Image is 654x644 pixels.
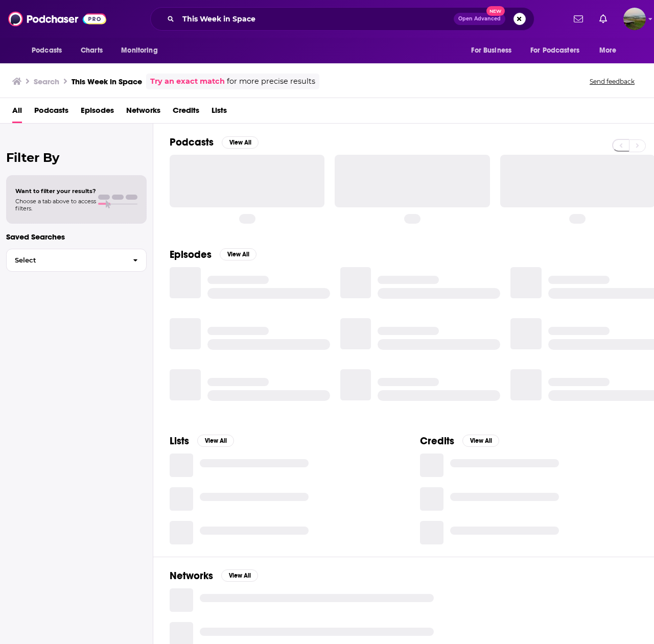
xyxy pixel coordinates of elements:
a: Try an exact match [150,76,225,87]
button: open menu [25,41,75,60]
span: Monitoring [121,43,157,58]
p: Saved Searches [6,232,147,242]
a: Networks [126,102,160,123]
a: PodcastsView All [170,136,259,149]
a: Lists [212,102,227,123]
span: Want to filter your results? [15,187,96,195]
h2: Episodes [170,248,212,261]
span: Logged in as hlrobbins [623,8,646,30]
span: More [599,43,617,58]
button: open menu [464,41,524,60]
a: ListsView All [170,435,234,447]
a: CreditsView All [420,435,499,447]
span: for more precise results [227,76,315,87]
img: User Profile [623,8,646,30]
img: Podchaser - Follow, Share and Rate Podcasts [8,9,106,29]
button: Send feedback [587,77,638,86]
span: Choose a tab above to access filters. [15,198,96,212]
input: Search podcasts, credits, & more... [178,11,454,27]
span: Charts [81,43,103,58]
button: View All [197,435,234,447]
button: Select [6,249,147,272]
a: Episodes [81,102,114,123]
button: open menu [592,41,629,60]
button: Show profile menu [623,8,646,30]
a: Show notifications dropdown [570,10,587,28]
button: View All [222,136,259,149]
button: open menu [114,41,171,60]
a: Credits [173,102,199,123]
h2: Lists [170,435,189,447]
a: All [12,102,22,123]
a: Charts [74,41,109,60]
a: Show notifications dropdown [595,10,611,28]
button: View All [462,435,499,447]
h2: Credits [420,435,454,447]
span: Podcasts [32,43,62,58]
span: For Podcasters [530,43,579,58]
a: NetworksView All [170,569,258,582]
span: New [486,6,505,16]
h3: Search [34,77,59,86]
span: Open Advanced [458,16,501,21]
h2: Networks [170,569,213,582]
h2: Podcasts [170,136,214,149]
span: Select [7,257,125,264]
button: View All [221,569,258,582]
button: View All [220,248,256,260]
div: Search podcasts, credits, & more... [150,7,534,31]
button: open menu [524,41,594,60]
span: For Business [471,43,511,58]
h3: This Week in Space [72,77,142,86]
a: EpisodesView All [170,248,256,261]
a: Podcasts [34,102,68,123]
h2: Filter By [6,150,147,165]
button: Open AdvancedNew [454,13,505,25]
